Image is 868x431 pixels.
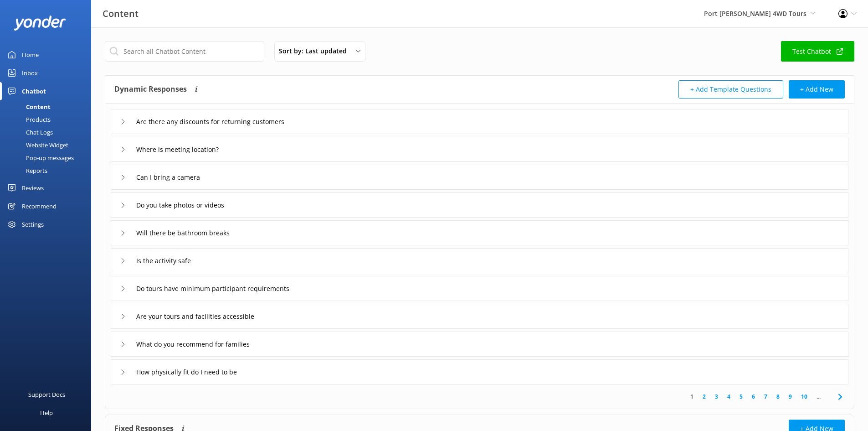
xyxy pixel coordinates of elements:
a: 7 [760,392,772,401]
div: Support Docs [28,385,65,404]
div: Chat Logs [5,126,53,139]
a: Reports [5,164,91,177]
a: 8 [772,392,784,401]
a: 4 [723,392,735,401]
a: Website Widget [5,139,91,151]
div: Home [22,46,39,64]
a: 6 [747,392,760,401]
a: Test Chatbot [781,41,854,62]
a: Products [5,113,91,126]
h4: Dynamic Responses [114,80,187,99]
span: Port [PERSON_NAME] 4WD Tours [704,9,806,18]
button: + Add New [789,80,845,99]
span: ... [812,392,825,401]
div: Reviews [22,179,44,197]
a: 5 [735,392,747,401]
div: Settings [22,215,44,234]
div: Chatbot [22,82,46,100]
div: Recommend [22,197,56,215]
div: Pop-up messages [5,151,74,164]
a: 10 [796,392,812,401]
div: Inbox [22,64,38,82]
a: 9 [784,392,796,401]
div: Reports [5,164,47,177]
a: 3 [710,392,723,401]
div: Website Widget [5,139,68,151]
a: Content [5,100,91,113]
input: Search all Chatbot Content [105,41,264,62]
img: yonder-white-logo.png [14,16,66,31]
div: Help [40,404,53,422]
div: Products [5,113,51,126]
a: 1 [686,392,698,401]
a: 2 [698,392,710,401]
h3: Content [103,6,139,21]
div: Content [5,100,51,113]
a: Pop-up messages [5,151,91,164]
span: Sort by: Last updated [279,46,352,56]
a: Chat Logs [5,126,91,139]
button: + Add Template Questions [678,80,783,99]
